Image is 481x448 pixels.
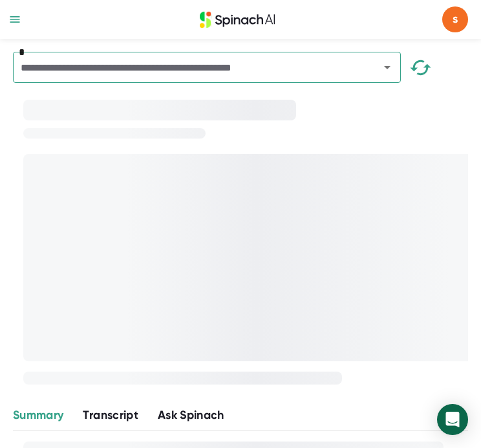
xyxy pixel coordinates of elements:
[83,408,138,422] span: Transcript
[83,407,138,424] button: Transcript
[158,407,224,424] button: Ask Spinach
[378,58,396,76] button: Open
[442,6,468,32] span: s
[158,408,224,422] span: Ask Spinach
[437,404,468,435] div: Open Intercom Messenger
[13,407,63,424] button: Summary
[13,408,63,422] span: Summary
